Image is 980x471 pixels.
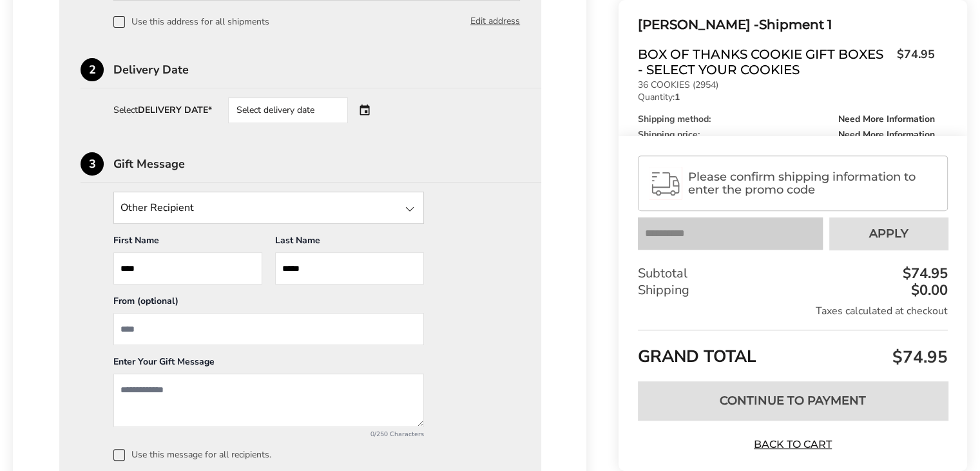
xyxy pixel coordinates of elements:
div: 2 [81,58,104,81]
div: 0/250 Characters [113,430,424,439]
div: Shipping price: [638,130,935,139]
label: Use this message for all recipients. [113,449,520,461]
div: First Name [113,234,262,252]
button: Apply [829,217,948,250]
div: Shipping [638,282,948,299]
input: First Name [113,252,262,285]
span: Box of Thanks Cookie Gift Boxes - Select Your Cookies [638,46,890,77]
textarea: Add a message [113,374,424,427]
strong: 1 [675,91,680,103]
p: Quantity: [638,93,935,102]
div: $0.00 [908,283,948,297]
a: Back to Cart [748,437,838,452]
div: Gift Message [113,158,541,170]
p: 36 COOKIES (2954) [638,81,935,90]
input: From [113,313,424,345]
input: Last Name [275,252,424,285]
div: Shipment 1 [638,14,935,35]
div: Select [113,106,212,115]
span: Need More Information [838,115,935,124]
span: Need More Information [838,130,935,139]
div: Select delivery date [228,97,348,123]
div: 3 [81,152,104,175]
span: [PERSON_NAME] - [638,17,759,32]
a: Box of Thanks Cookie Gift Boxes - Select Your Cookies$74.95 [638,46,935,77]
div: $74.95 [899,266,948,281]
span: Please confirm shipping information to enter the promo code [688,170,936,196]
div: Last Name [275,234,424,252]
span: $74.95 [889,346,948,368]
label: Use this address for all shipments [113,16,269,28]
div: GRAND TOTAL [638,330,948,372]
strong: DELIVERY DATE* [138,104,212,116]
div: Taxes calculated at checkout [638,304,948,318]
span: $74.95 [890,46,935,74]
div: Delivery Date [113,64,541,75]
span: Apply [869,228,908,239]
div: From (optional) [113,295,424,313]
div: Subtotal [638,265,948,282]
div: Enter Your Gift Message [113,356,424,374]
div: Shipping method: [638,115,935,124]
button: Edit address [470,14,520,28]
input: State [113,192,424,224]
button: Continue to Payment [638,381,948,420]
